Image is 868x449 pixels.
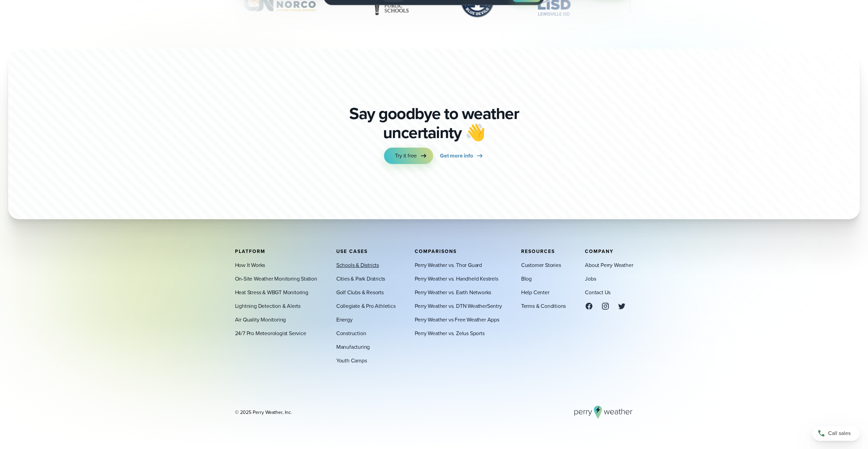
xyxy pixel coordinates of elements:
[415,274,498,283] a: Perry Weather vs. Handheld Kestrels
[585,274,596,283] a: Jobs
[347,104,521,142] p: Say goodbye to weather uncertainty 👋
[235,248,265,255] span: Platform
[585,288,610,296] a: Contact Us
[395,152,417,160] span: Try it free
[336,343,370,351] a: Manufacturing
[235,302,300,310] a: Lightning Detection & Alerts
[235,329,306,337] a: 24/7 Pro Meteorologist Service
[336,315,353,324] a: Energy
[235,315,286,324] a: Air Quality Monitoring
[521,274,532,283] a: Blog
[415,248,457,255] span: Comparisons
[235,274,317,283] a: On-Site Weather Monitoring Station
[440,148,484,164] a: Get more info
[828,429,851,437] span: Call sales
[336,261,379,269] a: Schools & Districts
[235,261,265,269] a: How It Works
[440,152,473,160] span: Get more info
[585,261,633,269] a: About Perry Weather
[521,288,549,296] a: Help Center
[521,302,566,310] a: Terms & Conditions
[336,288,384,296] a: Golf Clubs & Resorts
[415,329,485,337] a: Perry Weather vs. Zelus Sports
[336,274,385,283] a: Cities & Park Districts
[521,248,555,255] span: Resources
[384,148,433,164] a: Try it free
[235,288,308,296] a: Heat Stress & WBGT Monitoring
[336,356,367,364] a: Youth Camps
[521,261,561,269] a: Customer Stories
[415,315,499,324] a: Perry Weather vs Free Weather Apps
[235,409,292,416] div: © 2025 Perry Weather, Inc.
[336,302,396,310] a: Collegiate & Pro Athletics
[415,302,502,310] a: Perry Weather vs. DTN WeatherSentry
[415,288,491,296] a: Perry Weather vs. Earth Networks
[415,261,482,269] a: Perry Weather vs. Thor Guard
[336,329,366,337] a: Construction
[585,248,614,255] span: Company
[336,248,368,255] span: Use Cases
[812,426,860,441] a: Call sales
